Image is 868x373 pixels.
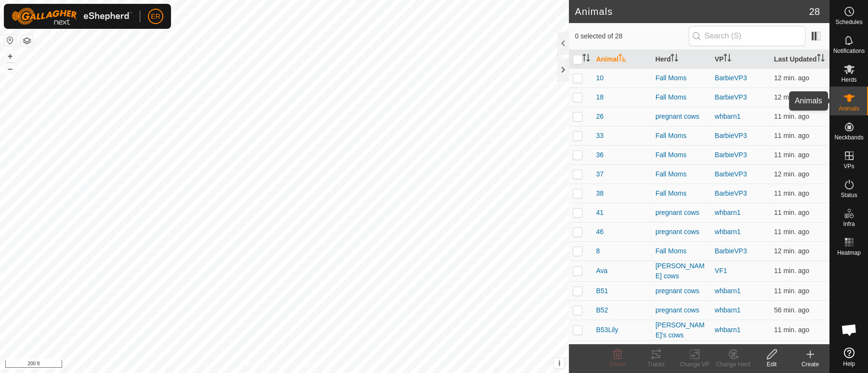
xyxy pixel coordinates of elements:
span: 8 [596,246,600,256]
div: Fall Moms [656,73,707,83]
span: Schedules [835,19,862,25]
span: Sep 10, 2025, 6:50 AM [774,267,809,274]
th: VP [711,50,770,69]
p-sorticon: Activate to sort [671,55,678,63]
th: Animal [592,50,651,69]
span: Herds [841,77,856,83]
a: Privacy Policy [247,361,283,369]
span: Animals [839,106,859,112]
span: 18 [596,92,604,102]
span: Status [841,192,857,198]
div: Fall Moms [656,246,707,256]
div: Tracks [637,360,675,369]
div: Change VP [675,360,714,369]
div: pregnant cows [656,112,707,122]
button: + [4,50,16,62]
a: whbarn1 [715,228,741,236]
div: pregnant cows [656,227,707,237]
span: 46 [596,227,604,237]
button: i [554,358,565,369]
span: Sep 10, 2025, 6:50 AM [774,228,809,236]
div: Fall Moms [656,92,707,102]
a: whbarn1 [715,209,741,216]
span: 0 selected of 28 [575,31,688,41]
span: Sep 10, 2025, 6:50 AM [774,74,809,82]
p-sorticon: Activate to sort [582,55,590,63]
div: Edit [752,360,791,369]
p-sorticon: Activate to sort [817,55,825,63]
span: Delete [609,361,626,368]
span: B53Lily [596,325,618,335]
a: Help [830,344,868,371]
button: Reset Map [4,35,16,46]
span: Ava [596,266,607,276]
span: 36 [596,150,604,160]
div: [PERSON_NAME]'s cows [656,320,707,340]
span: 37 [596,169,604,179]
p-sorticon: Activate to sort [618,55,626,63]
span: 38 [596,188,604,199]
span: Heatmap [837,250,861,256]
a: BarbieVP3 [715,132,747,139]
input: Search (S) [689,26,805,46]
a: BarbieVP3 [715,170,747,178]
a: BarbieVP3 [715,93,747,101]
a: BarbieVP3 [715,74,747,82]
a: whbarn1 [715,306,741,314]
p-sorticon: Activate to sort [723,55,731,63]
div: Fall Moms [656,150,707,160]
span: Neckbands [834,135,863,140]
div: Create [791,360,829,369]
div: pregnant cows [656,208,707,218]
span: B51 [596,286,608,296]
h2: Animals [575,6,809,17]
div: pregnant cows [656,305,707,315]
span: Sep 10, 2025, 6:50 AM [774,326,809,334]
div: pregnant cows [656,286,707,296]
span: Notifications [833,48,865,54]
img: Gallagher Logo [12,8,132,25]
span: Sep 10, 2025, 6:50 AM [774,112,809,120]
span: Sep 10, 2025, 6:50 AM [774,287,809,295]
button: Map Layers [21,35,33,47]
span: VPs [843,163,854,169]
span: 33 [596,131,604,141]
a: whbarn1 [715,326,741,334]
span: 10 [596,73,604,83]
a: whbarn1 [715,287,741,295]
span: Sep 10, 2025, 6:50 AM [774,247,809,255]
span: Help [843,361,855,367]
a: Contact Us [294,361,322,369]
div: Fall Moms [656,131,707,141]
div: Fall Moms [656,188,707,199]
a: BarbieVP3 [715,189,747,197]
th: Herd [652,50,711,69]
a: whbarn1 [715,112,741,120]
span: Sep 10, 2025, 6:05 AM [774,306,809,314]
span: 28 [809,4,820,19]
span: Sep 10, 2025, 6:50 AM [774,209,809,216]
span: Sep 10, 2025, 6:50 AM [774,132,809,139]
div: [PERSON_NAME] cows [656,261,707,281]
a: BarbieVP3 [715,151,747,159]
span: i [558,359,560,367]
span: 41 [596,208,604,218]
div: Change Herd [714,360,752,369]
div: Fall Moms [656,169,707,179]
div: Open chat [835,315,864,344]
span: Sep 10, 2025, 6:50 AM [774,189,809,197]
span: Sep 10, 2025, 6:50 AM [774,93,809,101]
a: BarbieVP3 [715,247,747,255]
span: ER [151,12,160,22]
span: Sep 10, 2025, 6:50 AM [774,151,809,159]
a: VF1 [715,267,727,274]
span: Infra [843,221,855,227]
span: 26 [596,112,604,122]
th: Last Updated [770,50,829,69]
span: Sep 10, 2025, 6:50 AM [774,170,809,178]
button: – [4,63,16,75]
span: B52 [596,305,608,315]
